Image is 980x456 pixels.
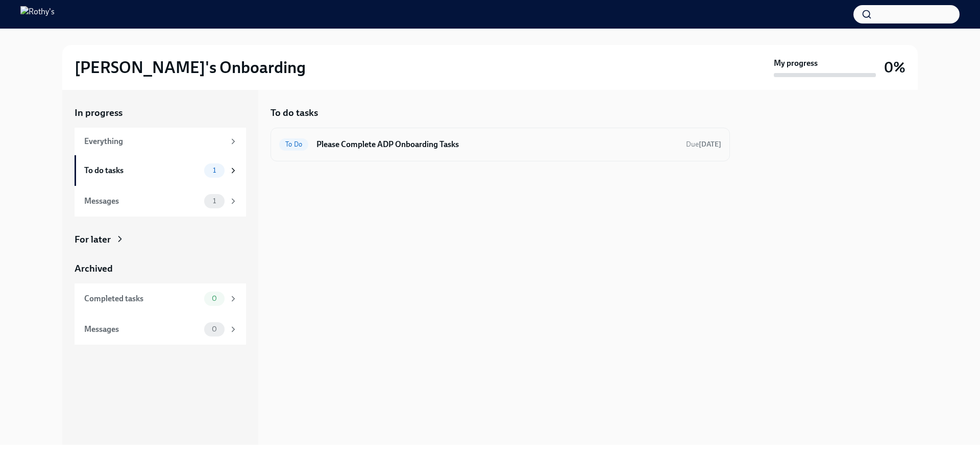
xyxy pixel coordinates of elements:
span: September 18th, 2025 09:00 [686,139,721,149]
div: Messages [84,324,200,335]
strong: [DATE] [699,140,721,149]
img: Rothy's [20,6,55,22]
a: Everything [75,128,246,155]
span: To Do [279,140,308,148]
div: Messages [84,196,200,207]
span: 0 [206,295,223,302]
span: 1 [207,166,222,174]
span: Due [686,140,721,149]
h6: Please Complete ADP Onboarding Tasks [316,139,678,150]
a: Archived [75,262,246,275]
a: For later [75,233,246,246]
a: Messages0 [75,314,246,345]
a: Messages1 [75,186,246,217]
div: Completed tasks [84,293,200,304]
h5: To do tasks [271,106,318,119]
div: Everything [84,136,225,147]
div: To do tasks [84,165,200,176]
a: Completed tasks0 [75,283,246,314]
a: In progress [75,106,246,119]
span: 1 [207,197,222,205]
strong: My progress [774,58,818,69]
a: To DoPlease Complete ADP Onboarding TasksDue[DATE] [279,136,721,153]
h2: [PERSON_NAME]'s Onboarding [75,57,306,78]
div: For later [75,233,111,246]
a: To do tasks1 [75,155,246,186]
h3: 0% [884,58,905,77]
span: 0 [206,325,223,333]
